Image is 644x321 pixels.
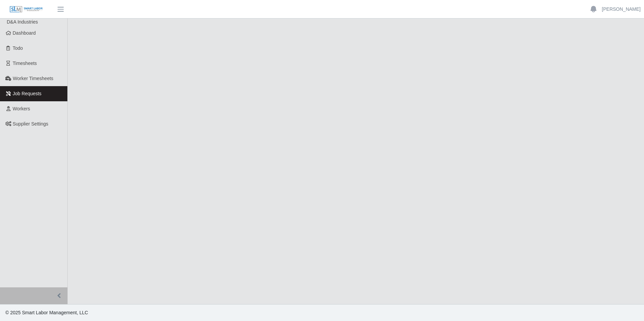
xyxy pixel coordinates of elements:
[9,6,43,13] img: SLM Logo
[13,61,37,66] span: Timesheets
[13,106,30,111] span: Workers
[13,45,23,51] span: Todo
[13,121,49,127] span: Supplier Settings
[5,310,88,315] span: © 2025 Smart Labor Management, LLC
[13,30,36,36] span: Dashboard
[13,91,42,96] span: Job Requests
[13,76,53,81] span: Worker Timesheets
[602,6,641,13] a: [PERSON_NAME]
[7,19,38,25] span: D&A Industries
